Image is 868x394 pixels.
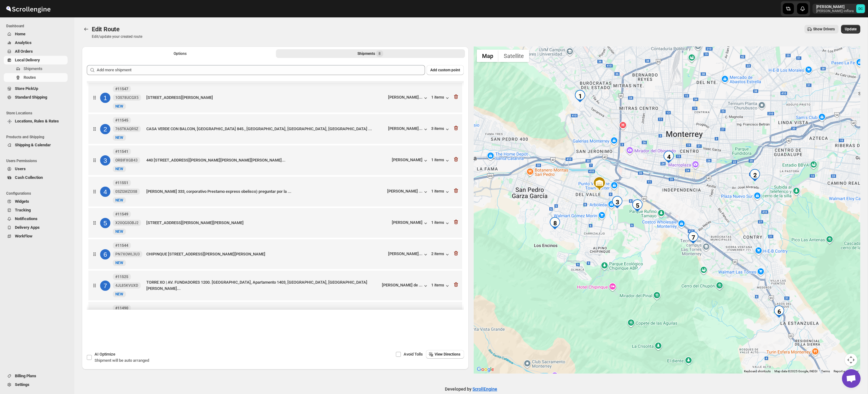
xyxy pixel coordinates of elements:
[4,232,68,241] button: WorkFlow
[435,352,460,357] span: View Directions
[5,1,51,16] img: ScrollEngine
[498,50,529,62] button: Show satellite imagery
[100,124,110,134] div: 2
[549,217,561,229] div: 8
[4,47,68,56] button: All Orders
[88,239,462,269] div: 6#11544PN7XOWL3U3NewNEWCHIPINQUE [STREET_ADDRESS][PERSON_NAME][PERSON_NAME][PERSON_NAME]...2 items
[15,234,33,238] span: WorkFlow
[15,374,36,378] span: Billing Plans
[115,167,123,171] span: NEW
[475,365,496,374] img: Google
[100,249,110,259] div: 6
[115,283,138,288] span: 4JL85KVUXD
[6,158,70,163] span: Users Permissions
[174,51,187,56] span: Options
[115,189,137,194] span: 0SZGMZI3S8
[115,87,128,91] b: #11547
[392,220,429,226] button: [PERSON_NAME]
[115,292,123,296] span: NEW
[858,7,863,11] text: DC
[662,151,675,163] div: 4
[88,177,462,206] div: 4#115510SZGMZI3S8NewNEW[PERSON_NAME] 333, corporativo Prestamo express obelisco) preguntar por la...
[97,65,425,75] input: Add more shipment
[4,380,68,389] button: Settings
[774,370,817,373] span: Map data ©2025 Google, INEGI
[95,358,149,363] span: Shipment will be auto arranged
[15,166,26,171] span: Users
[472,387,497,392] a: ScrollEngine
[392,157,429,164] button: [PERSON_NAME]
[115,220,139,225] span: X20QGSOBJ2
[95,352,115,356] span: AI Optimize
[430,68,460,73] span: Add custom point
[15,225,40,230] span: Delivery Apps
[431,283,450,289] button: 1 items
[88,83,462,113] div: 1#115471OS78UCGX5NewNEW[STREET_ADDRESS][PERSON_NAME][PERSON_NAME]...1 items
[4,117,68,126] button: Locations, Rules & Rates
[4,73,68,82] button: Routes
[4,38,68,47] button: Analytics
[431,126,450,132] div: 3 items
[4,173,68,182] button: Cash Collection
[382,283,423,287] div: [PERSON_NAME] de ...
[813,27,835,32] span: Show Drivers
[88,208,462,238] div: 5#11549X20QGSOBJ2NewNEW[STREET_ADDRESS][PERSON_NAME][PERSON_NAME][PERSON_NAME]1 items
[845,354,857,366] button: Map camera controls
[4,206,68,215] button: Tracking
[146,279,379,292] div: TORRE XO | AV. FUNDADORES 1200. [GEOGRAPHIC_DATA], Apartamento 1403, [GEOGRAPHIC_DATA], [GEOGRAPH...
[146,220,389,226] div: [STREET_ADDRESS][PERSON_NAME][PERSON_NAME]
[15,143,51,147] span: Shipping & Calendar
[82,25,91,33] button: Routes
[15,175,43,180] span: Cash Collection
[773,305,785,318] div: 6
[749,169,761,181] div: 2
[115,212,128,216] b: #11549
[88,271,462,300] div: 7#115254JL85KVUXDNewNEWTORRE XO | AV. FUNDADORES 1200. [GEOGRAPHIC_DATA], Apartamento 1403, [GEOG...
[276,49,465,58] button: Selected Shipments
[92,25,120,33] span: Edit Route
[115,158,138,163] span: ORBIFXGB43
[115,198,123,202] span: NEW
[431,220,450,226] button: 1 items
[4,197,68,206] button: Widgets
[387,189,423,193] div: [PERSON_NAME] ...
[4,223,68,232] button: Delivery Apps
[388,251,429,258] button: [PERSON_NAME]...
[115,252,140,257] span: PN7XOWL3U3
[115,306,128,310] b: #11490
[382,283,429,289] button: [PERSON_NAME] de ...
[4,372,68,380] button: Billing Plans
[388,95,423,100] div: [PERSON_NAME]...
[88,302,462,332] div: 8#11490DOAFT1Q41UNewNEW[PERSON_NAME][STREET_ADDRESS][PERSON_NAME][PERSON_NAME][PERSON_NAME]2 items
[431,251,450,258] div: 2 items
[574,90,586,102] div: 1
[431,95,450,101] button: 1 items
[388,126,423,131] div: [PERSON_NAME]...
[115,135,123,140] span: NEW
[115,275,128,279] b: #11525
[15,199,29,204] span: Widgets
[387,189,429,195] button: [PERSON_NAME] ...
[687,231,699,244] div: 7
[100,281,110,291] div: 7
[24,75,36,80] span: Routes
[357,51,383,57] div: Shipments
[92,34,142,39] p: Edit/update your created route
[15,49,33,54] span: All Orders
[146,157,389,163] div: 440 [STREET_ADDRESS][PERSON_NAME][PERSON_NAME][PERSON_NAME]...
[146,188,385,195] div: [PERSON_NAME] 333, corporativo Prestamo express obelisco) preguntar por la ...
[6,191,70,196] span: Configurations
[115,243,128,248] b: #11544
[842,369,861,388] a: Open chat
[115,149,128,154] b: #11541
[744,369,771,374] button: Keyboard shortcuts
[115,126,138,131] span: 76STKAQRSZ
[388,126,429,132] button: [PERSON_NAME]...
[100,155,110,166] div: 3
[115,181,128,185] b: #11551
[146,126,386,132] div: CASA VERDE CON BALCON, [GEOGRAPHIC_DATA] 845., [GEOGRAPHIC_DATA], [GEOGRAPHIC_DATA], [GEOGRAPHIC_...
[88,114,462,144] div: 2#1154576STKAQRSZNewNEWCASA VERDE CON BALCON, [GEOGRAPHIC_DATA] 845., [GEOGRAPHIC_DATA], [GEOGRAP...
